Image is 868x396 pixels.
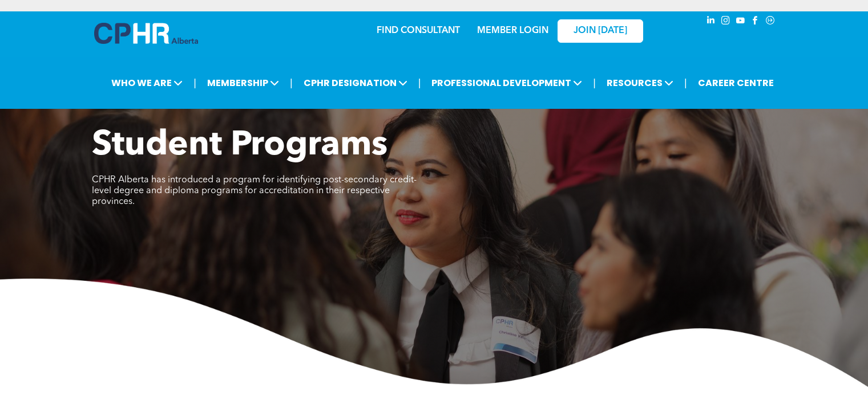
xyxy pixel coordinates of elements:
[764,14,777,30] a: Social network
[684,71,687,95] li: |
[300,72,411,93] span: CPHR DESIGNATION
[720,14,732,30] a: instagram
[290,71,293,95] li: |
[418,71,421,95] li: |
[92,175,417,206] span: CPHR Alberta has introduced a program for identifying post-secondary credit-level degree and dipl...
[92,129,387,163] span: Student Programs
[108,72,186,93] span: WHO WE ARE
[603,72,677,93] span: RESOURCES
[558,19,643,43] a: JOIN [DATE]
[193,71,196,95] li: |
[377,26,460,35] a: FIND CONSULTANT
[705,14,717,30] a: linkedin
[593,71,596,95] li: |
[477,26,548,35] a: MEMBER LOGIN
[574,26,627,36] span: JOIN [DATE]
[204,72,282,93] span: MEMBERSHIP
[94,23,198,44] img: A blue and white logo for cp alberta
[749,14,762,30] a: facebook
[428,72,586,93] span: PROFESSIONAL DEVELOPMENT
[695,72,777,93] a: CAREER CENTRE
[734,14,747,30] a: youtube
